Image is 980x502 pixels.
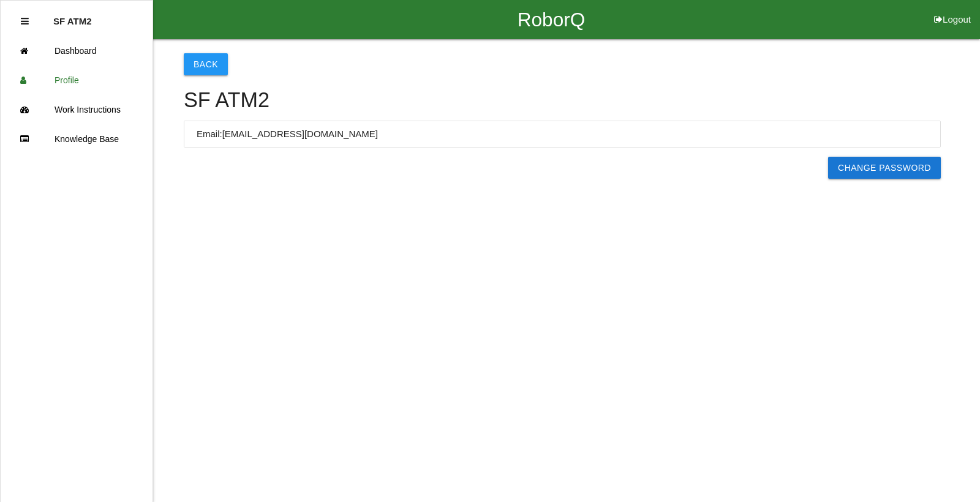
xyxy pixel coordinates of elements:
[1,36,153,66] a: Dashboard
[184,53,228,75] button: Back
[21,7,29,36] div: Close
[184,121,940,148] li: Email: [EMAIL_ADDRESS][DOMAIN_NAME]
[53,7,92,26] p: SF ATM2
[828,157,941,179] a: Change Password
[1,66,153,95] a: Profile
[1,124,153,154] a: Knowledge Base
[184,89,941,112] h4: SF ATM2
[1,95,153,124] a: Work Instructions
